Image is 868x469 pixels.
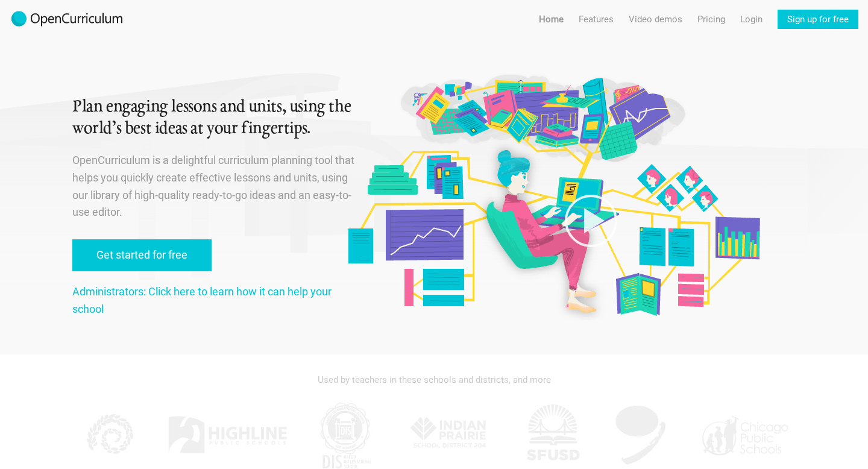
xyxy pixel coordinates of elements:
[579,10,614,29] a: Features
[72,96,357,140] h1: Plan engaging lessons and units, using the world’s best ideas at your fingertips.
[72,152,357,221] p: OpenCurriculum is a delightful curriculum planning tool that helps you quickly create effective l...
[629,10,682,29] a: Video demos
[740,10,763,29] a: Login
[778,10,858,29] a: Sign up for free
[72,285,332,315] a: Administrators: Click here to learn how it can help your school
[10,10,124,29] img: 2017-logo-m.png
[72,239,212,271] a: Get started for free
[72,367,796,393] div: Used by teachers in these schools and districts, and more
[697,10,725,29] a: Pricing
[344,72,763,320] img: Original illustration by Malisa Suchanya, Oakland, CA (malisasuchanya.com)
[539,10,564,29] a: Home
